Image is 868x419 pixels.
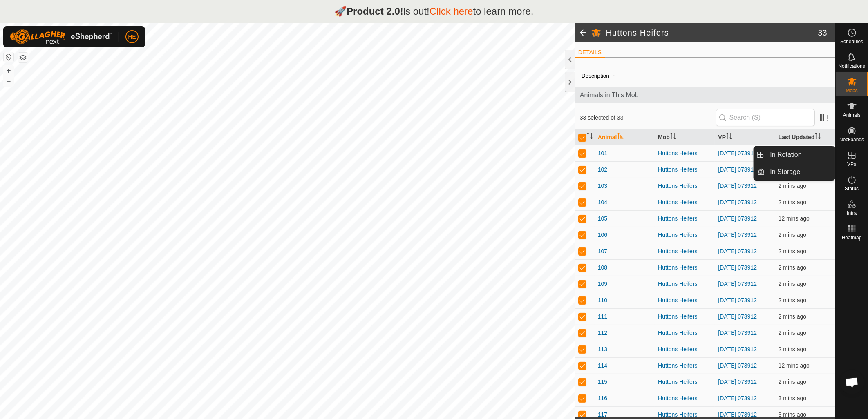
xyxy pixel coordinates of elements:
[770,167,801,177] span: In Storage
[575,48,605,58] li: DETAILS
[718,199,757,205] a: [DATE] 073912
[770,150,802,160] span: In Rotation
[779,313,806,320] span: 18 Sept 2025, 12:54 pm
[658,410,711,419] div: Huttons Heifers
[658,345,711,354] div: Huttons Heifers
[598,280,607,288] span: 109
[598,345,607,354] span: 113
[779,215,810,222] span: 18 Sept 2025, 12:44 pm
[754,147,835,163] li: In Rotation
[726,134,732,140] p-sorticon: Activate to sort
[580,90,830,100] span: Animals in This Mob
[598,247,607,256] span: 107
[718,379,757,385] a: [DATE] 073912
[847,211,857,216] span: Infra
[846,88,858,93] span: Mobs
[779,281,806,287] span: 18 Sept 2025, 12:54 pm
[598,394,607,403] span: 116
[715,129,775,145] th: VP
[658,247,711,256] div: Huttons Heifers
[430,6,473,17] a: Click here
[847,162,856,167] span: VPs
[779,264,806,271] span: 18 Sept 2025, 12:54 pm
[582,73,609,79] label: Description
[598,361,607,370] span: 114
[598,410,607,419] span: 117
[655,129,715,145] th: Mob
[779,362,810,369] span: 18 Sept 2025, 12:44 pm
[347,6,403,17] strong: Product 2.0!
[4,76,13,86] button: –
[779,379,806,385] span: 18 Sept 2025, 12:54 pm
[716,109,815,126] input: Search (S)
[779,297,806,303] span: 18 Sept 2025, 12:54 pm
[658,231,711,239] div: Huttons Heifers
[658,296,711,305] div: Huttons Heifers
[779,346,806,352] span: 18 Sept 2025, 12:54 pm
[598,263,607,272] span: 108
[658,329,711,337] div: Huttons Heifers
[779,330,806,336] span: 18 Sept 2025, 12:54 pm
[609,69,618,82] span: -
[845,186,859,191] span: Status
[670,134,676,140] p-sorticon: Activate to sort
[598,214,607,223] span: 105
[658,182,711,190] div: Huttons Heifers
[718,346,757,352] a: [DATE] 073912
[598,312,607,321] span: 111
[718,264,757,271] a: [DATE] 073912
[617,134,624,140] p-sorticon: Activate to sort
[658,378,711,386] div: Huttons Heifers
[658,394,711,403] div: Huttons Heifers
[718,281,757,287] a: [DATE] 073912
[754,164,835,180] li: In Storage
[779,183,806,189] span: 18 Sept 2025, 12:54 pm
[779,232,806,238] span: 18 Sept 2025, 12:54 pm
[779,248,806,254] span: 18 Sept 2025, 12:54 pm
[718,395,757,401] a: [DATE] 073912
[718,330,757,336] a: [DATE] 073912
[598,198,607,207] span: 104
[4,66,13,76] button: +
[779,411,806,418] span: 18 Sept 2025, 12:53 pm
[718,248,757,254] a: [DATE] 073912
[598,149,607,158] span: 101
[598,231,607,239] span: 106
[718,183,757,189] a: [DATE] 073912
[658,263,711,272] div: Huttons Heifers
[18,53,28,62] button: Map Layers
[128,33,136,41] span: HE
[775,129,835,145] th: Last Updated
[658,312,711,321] div: Huttons Heifers
[840,39,863,44] span: Schedules
[598,182,607,190] span: 103
[765,164,835,180] a: In Storage
[839,64,865,69] span: Notifications
[4,52,13,62] button: Reset Map
[606,28,818,38] h2: Huttons Heifers
[718,362,757,369] a: [DATE] 073912
[658,165,711,174] div: Huttons Heifers
[580,114,716,122] span: 33 selected of 33
[843,113,861,118] span: Animals
[839,137,864,142] span: Neckbands
[779,199,806,205] span: 18 Sept 2025, 12:54 pm
[718,297,757,303] a: [DATE] 073912
[718,150,757,156] a: [DATE] 073912
[718,313,757,320] a: [DATE] 073912
[818,27,827,39] span: 33
[765,147,835,163] a: In Rotation
[718,411,757,418] a: [DATE] 073912
[718,166,757,173] a: [DATE] 073912
[718,232,757,238] a: [DATE] 073912
[598,378,607,386] span: 115
[658,198,711,207] div: Huttons Heifers
[658,214,711,223] div: Huttons Heifers
[595,129,655,145] th: Animal
[658,361,711,370] div: Huttons Heifers
[658,149,711,158] div: Huttons Heifers
[814,134,821,140] p-sorticon: Activate to sort
[10,29,112,44] img: Gallagher Logo
[718,215,757,222] a: [DATE] 073912
[598,296,607,305] span: 110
